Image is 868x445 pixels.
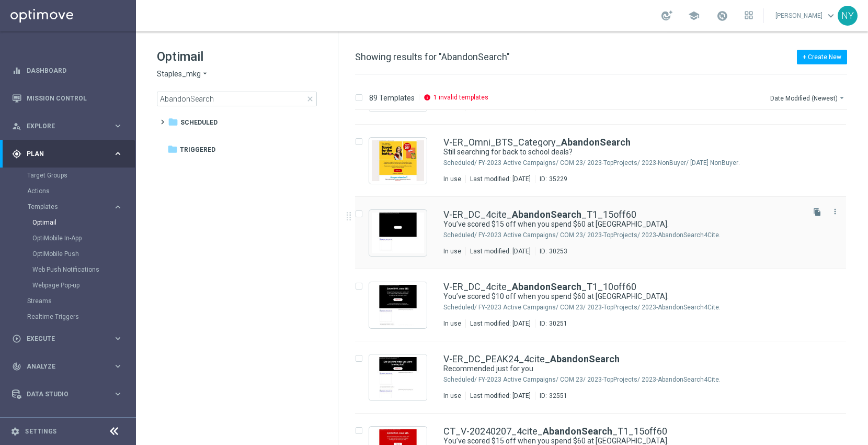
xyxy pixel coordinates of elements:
div: OptiMobile Push [32,246,135,262]
a: Actions [27,187,109,195]
i: play_circle_outline [12,334,21,343]
div: 32551 [549,392,567,400]
img: 30253.jpeg [372,213,424,253]
button: play_circle_outline Execute keyboard_arrow_right [12,335,123,343]
b: AbandonSearch [512,209,581,220]
i: settings [10,427,20,436]
div: OptiMobile In-App [32,230,135,246]
a: Target Groups [27,171,109,180]
i: equalizer [12,66,21,75]
i: keyboard_arrow_right [113,202,123,212]
button: Staples_mkg arrow_drop_down [157,69,209,79]
a: [PERSON_NAME]keyboard_arrow_down [774,8,838,24]
a: Realtime Triggers [27,313,109,321]
i: folder [167,144,178,154]
div: Last modified: [DATE] [466,319,535,328]
div: Streams [27,293,135,309]
span: Templates [28,204,102,210]
img: 30251.jpeg [372,285,424,326]
div: In use [443,319,461,328]
div: Data Studio [12,390,113,399]
a: V-ER_DC_4cite_AbandonSearch_T1_10off60 [443,282,636,292]
button: + Create New [797,50,847,64]
div: Still searching for back to school deals? [443,147,802,157]
button: track_changes Analyze keyboard_arrow_right [12,362,123,371]
a: Dashboard [27,57,123,84]
a: CT_V-20240207_4cite_AbandonSearch_T1_15off60 [443,427,667,436]
span: Triggered [180,145,215,154]
div: Scheduled/.FY-2023 Active Campaigns/COM 23/2023-TopProjects/2023-AbandonSearch4Cite [478,375,802,384]
input: Search Template [157,92,317,106]
a: Mission Control [27,84,123,112]
div: Last modified: [DATE] [466,392,535,400]
div: Scheduled/.FY-2023 Active Campaigns/COM 23/2023-TopProjects/2023-NonBuyer/2.1.23 NonBuyer [478,159,802,167]
b: AbandonSearch [550,353,620,364]
div: Mission Control [12,84,123,112]
i: more_vert [831,207,839,216]
div: Last modified: [DATE] [466,175,535,183]
div: ID: [535,392,567,400]
span: Data Studio [27,391,113,397]
b: AbandonSearch [512,281,581,292]
div: Press SPACE to select this row. [345,269,866,341]
i: keyboard_arrow_right [113,333,123,343]
div: Dashboard [12,57,123,84]
div: Optibot [12,408,123,436]
span: close [306,95,314,103]
span: Staples_mkg [157,69,201,79]
div: Scheduled/.FY-2023 Active Campaigns/COM 23/2023-TopProjects/2023-AbandonSearch4Cite [478,303,802,311]
div: 30251 [549,319,567,328]
div: Templates [28,204,113,210]
i: person_search [12,121,21,131]
div: Scheduled/.FY-2023 Active Campaigns/COM 23/2023-TopProjects/2023-AbandonSearch4Cite [478,231,802,239]
div: equalizer Dashboard [12,66,123,75]
a: V-ER_DC_4cite_AbandonSearch_T1_15off60 [443,210,636,219]
span: Plan [27,151,113,157]
div: In use [443,175,461,183]
p: 1 invalid templates [433,93,488,102]
i: keyboard_arrow_right [113,361,123,371]
i: info [424,94,431,101]
b: AbandonSearch [543,426,612,437]
div: Explore [12,121,113,131]
div: ID: [535,247,567,255]
button: Mission Control [12,94,123,103]
button: person_search Explore keyboard_arrow_right [12,122,123,130]
div: Plan [12,149,113,159]
div: Press SPACE to select this row. [345,125,866,197]
div: gps_fixed Plan keyboard_arrow_right [12,150,123,158]
span: school [688,10,700,21]
span: Explore [27,123,113,129]
div: Templates [27,199,135,293]
div: In use [443,392,461,400]
div: 30253 [549,247,567,255]
span: keyboard_arrow_down [825,10,837,21]
div: Scheduled/ [443,231,477,239]
a: V-ER_Omni_BTS_Category_AbandonSearch [443,138,631,147]
a: Optibot [27,408,109,436]
div: Analyze [12,362,113,371]
img: 32551.jpeg [372,357,424,398]
div: Optimail [32,215,135,230]
div: Web Push Notifications [32,262,135,277]
a: V-ER_DC_PEAK24_4cite_AbandonSearch [443,354,620,364]
a: OptiMobile Push [32,250,109,258]
div: Scheduled/ [443,303,477,311]
i: track_changes [12,362,21,371]
div: Execute [12,334,113,343]
a: You’ve scored $15 off when you spend $60 at [GEOGRAPHIC_DATA]. [443,219,778,229]
div: In use [443,247,461,255]
i: keyboard_arrow_right [113,149,123,159]
i: keyboard_arrow_right [113,389,123,399]
a: Webpage Pop-up [32,281,109,290]
button: file_copy [810,205,824,219]
i: gps_fixed [12,149,21,159]
div: Templates keyboard_arrow_right [27,203,123,211]
div: Target Groups [27,168,135,183]
i: keyboard_arrow_right [113,121,123,131]
div: Actions [27,183,135,199]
